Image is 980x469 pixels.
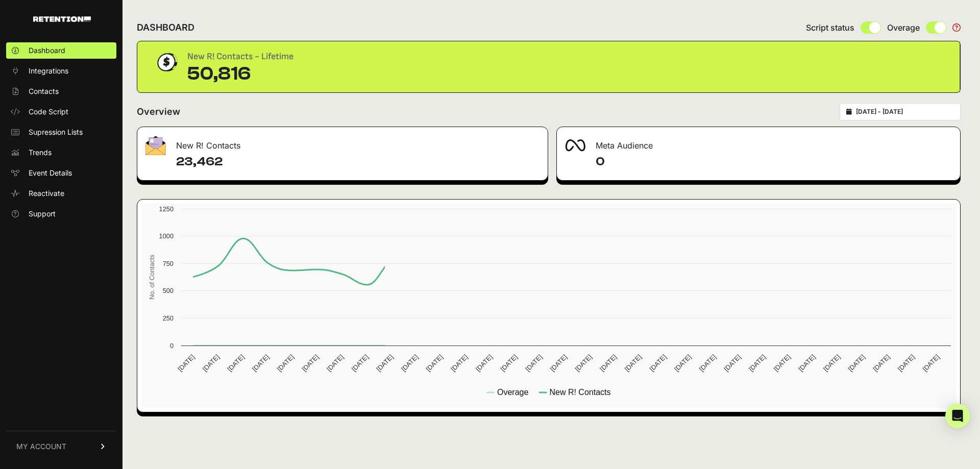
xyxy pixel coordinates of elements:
text: [DATE] [573,353,593,373]
text: [DATE] [673,353,693,373]
text: [DATE] [499,353,519,373]
text: [DATE] [276,353,296,373]
div: 50,816 [187,64,293,84]
h4: 23,462 [176,154,540,170]
text: [DATE] [524,353,544,373]
text: Overage [497,388,528,397]
div: Meta Audience [557,127,960,158]
text: [DATE] [300,353,320,373]
text: [DATE] [325,353,345,373]
span: Event Details [29,168,72,178]
text: [DATE] [648,353,668,373]
a: Support [6,206,116,222]
text: [DATE] [251,353,271,373]
text: New R! Contacts [549,388,610,397]
text: [DATE] [822,353,842,373]
text: [DATE] [201,353,221,373]
span: Contacts [29,86,59,96]
text: [DATE] [400,353,420,373]
h4: 0 [596,154,952,170]
a: Contacts [6,83,116,100]
span: Reactivate [29,188,64,199]
img: Retention.com [33,16,91,22]
a: Code Script [6,104,116,120]
text: No. of Contacts [148,255,156,300]
img: fa-meta-2f981b61bb99beabf952f7030308934f19ce035c18b003e963880cc3fabeebb7.png [565,139,585,152]
span: Trends [29,147,52,158]
text: [DATE] [747,353,767,373]
text: [DATE] [549,353,569,373]
text: 250 [163,314,174,322]
a: Event Details [6,165,116,181]
text: [DATE] [598,353,618,373]
text: 500 [163,287,174,294]
h2: DASHBOARD [137,20,194,35]
text: [DATE] [921,353,941,373]
a: Reactivate [6,185,116,202]
text: [DATE] [226,353,246,373]
a: Supression Lists [6,124,116,140]
span: Support [29,209,56,219]
img: dollar-coin-05c43ed7efb7bc0c12610022525b4bbbb207c7efeef5aecc26f025e68dcafac9.png [154,50,179,75]
a: MY ACCOUNT [6,431,116,462]
text: [DATE] [623,353,643,373]
span: Code Script [29,107,68,117]
text: 750 [163,260,174,267]
text: 0 [170,342,174,350]
text: [DATE] [722,353,742,373]
span: Script status [806,21,854,34]
div: Open Intercom Messenger [945,404,970,428]
text: [DATE] [896,353,916,373]
text: [DATE] [350,353,370,373]
div: New R! Contacts [137,127,548,158]
h2: Overview [137,105,180,119]
text: [DATE] [772,353,792,373]
span: Overage [887,21,920,34]
text: [DATE] [871,353,891,373]
span: Dashboard [29,45,65,56]
text: [DATE] [176,353,196,373]
img: fa-envelope-19ae18322b30453b285274b1b8af3d052b27d846a4fbe8435d1a52b978f639a2.png [145,136,166,155]
text: 1000 [159,232,174,240]
div: New R! Contacts - Lifetime [187,50,293,64]
text: 1250 [159,205,174,213]
text: [DATE] [375,353,395,373]
span: Integrations [29,66,68,76]
span: Supression Lists [29,127,83,137]
text: [DATE] [449,353,469,373]
text: [DATE] [474,353,494,373]
text: [DATE] [425,353,445,373]
span: MY ACCOUNT [16,441,66,452]
a: Integrations [6,63,116,79]
a: Trends [6,144,116,161]
a: Dashboard [6,42,116,59]
text: [DATE] [698,353,718,373]
text: [DATE] [797,353,817,373]
text: [DATE] [847,353,867,373]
